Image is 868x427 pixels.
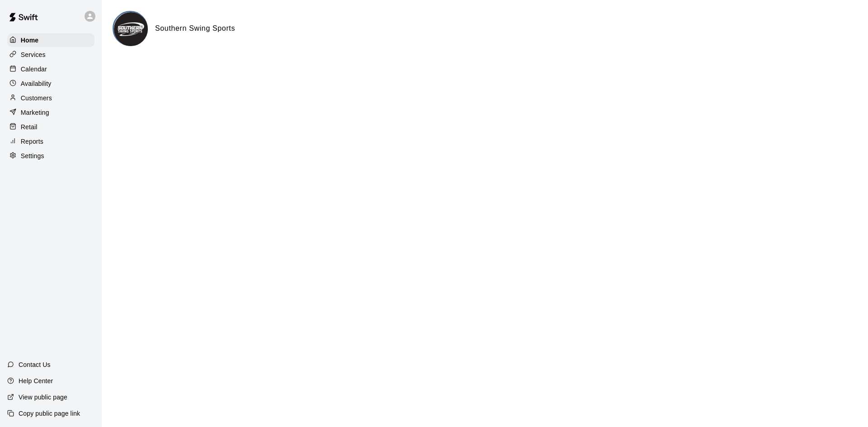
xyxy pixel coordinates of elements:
p: Settings [21,151,44,160]
p: View public page [19,393,67,402]
p: Help Center [19,376,53,385]
a: Calendar [7,62,94,76]
p: Services [21,50,46,59]
a: Availability [7,77,94,90]
p: Contact Us [19,360,51,369]
p: Marketing [21,108,49,117]
h6: Southern Swing Sports [155,23,235,34]
a: Services [7,48,94,61]
a: Customers [7,91,94,105]
a: Settings [7,149,94,163]
p: Retail [21,122,38,131]
p: Reports [21,137,43,146]
p: Customers [21,94,52,103]
a: Retail [7,120,94,134]
img: Southern Swing Sports logo [114,12,148,46]
p: Availability [21,79,52,88]
a: Reports [7,135,94,148]
p: Home [21,36,39,45]
a: Marketing [7,106,94,119]
a: Home [7,33,94,47]
p: Copy public page link [19,409,80,418]
p: Calendar [21,65,47,74]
